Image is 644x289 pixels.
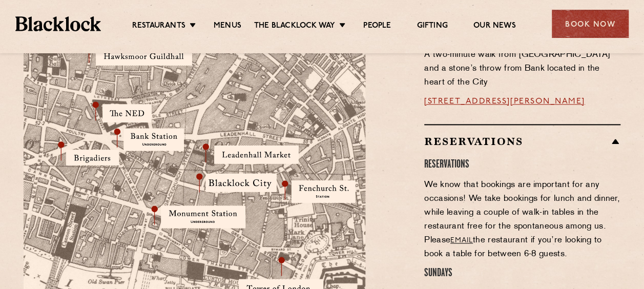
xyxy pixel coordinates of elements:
p: A two-minute walk from [GEOGRAPHIC_DATA] and a stone’s throw from Bank located in the heart of th... [424,48,620,90]
a: email [450,237,473,244]
p: We know that bookings are important for any occasions! We take bookings for lunch and dinner, whi... [424,178,620,261]
h4: SUNDAYS [424,266,620,280]
h4: RESERVATIONS [424,158,620,172]
img: BL_Textured_Logo-footer-cropped.svg [15,16,101,31]
a: Gifting [417,21,447,32]
a: Menus [214,21,241,32]
a: Restaurants [132,21,185,32]
h2: Reservations [424,135,620,148]
a: [STREET_ADDRESS][PERSON_NAME] [424,97,585,106]
div: Book Now [552,10,629,38]
a: Our News [473,21,516,32]
a: The Blacklock Way [254,21,335,32]
a: People [363,21,391,32]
